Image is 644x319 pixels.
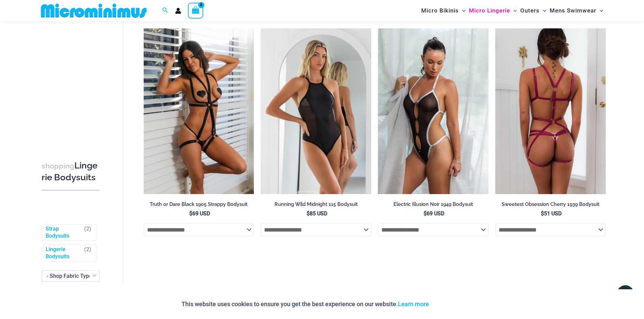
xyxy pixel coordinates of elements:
span: - Shop Fabric Type [42,270,99,282]
a: Account icon link [175,8,181,14]
a: Running Wild Midnight 115 Bodysuit [261,201,371,210]
span: Menu Toggle [540,2,546,19]
span: Outers [520,2,540,19]
h3: Lingerie Bodysuits [42,160,99,183]
span: - Shop Fabric Type [42,271,99,281]
span: 2 [86,225,89,232]
a: Mens SwimwearMenu ToggleMenu Toggle [548,2,605,19]
a: Lingerie Bodysuits [46,246,81,260]
button: Accept [434,296,463,312]
a: Sweetest Obsession Cherry 1129 Bra 6119 Bottom 1939 Bodysuit 09Sweetest Obsession Cherry 1129 Bra... [495,28,606,194]
bdi: 69 USD [424,210,444,217]
span: Micro Lingerie [469,2,510,19]
img: Electric Illusion Noir 1949 Bodysuit 03 [378,28,488,194]
span: $ [424,210,427,217]
span: $ [307,210,310,217]
p: This website uses cookies to ensure you get the best experience on our website. [182,299,429,309]
a: Running Wild Midnight 115 Bodysuit 02Running Wild Midnight 115 Bodysuit 12Running Wild Midnight 1... [261,28,371,194]
span: shopping [42,162,74,170]
img: Sweetest Obsession Cherry 1129 Bra 6119 Bottom 1939 Bodysuit 10 [495,28,606,194]
bdi: 85 USD [307,210,327,217]
a: Truth or Dare Black 1905 Strappy Bodysuit [144,201,254,210]
bdi: 51 USD [541,210,562,217]
span: Menu Toggle [459,2,466,19]
a: Learn more [398,300,429,308]
span: 2 [86,246,89,252]
h2: Truth or Dare Black 1905 Strappy Bodysuit [144,201,254,208]
a: Strap Bodysuits [46,225,81,240]
bdi: 69 USD [189,210,210,217]
a: Micro LingerieMenu ToggleMenu Toggle [467,2,519,19]
nav: Site Navigation [419,1,606,20]
span: ( ) [84,225,91,240]
h2: Sweetest Obsession Cherry 1939 Bodysuit [495,201,606,208]
img: MM SHOP LOGO FLAT [38,3,149,18]
a: OutersMenu ToggleMenu Toggle [519,2,548,19]
span: Menu Toggle [596,2,603,19]
h2: Running Wild Midnight 115 Bodysuit [261,201,371,208]
img: Running Wild Midnight 115 Bodysuit 02 [261,28,371,194]
a: Sweetest Obsession Cherry 1939 Bodysuit [495,201,606,210]
a: Truth or Dare Black 1905 Bodysuit 611 Micro 07Truth or Dare Black 1905 Bodysuit 611 Micro 05Truth... [144,28,254,194]
span: Micro Bikinis [421,2,459,19]
span: Menu Toggle [510,2,517,19]
span: ( ) [84,246,91,260]
span: - Shop Fabric Type [47,273,92,279]
a: Search icon link [162,6,168,15]
h2: Electric Illusion Noir 1949 Bodysuit [378,201,488,208]
a: View Shopping Cart, empty [188,3,204,18]
a: Micro BikinisMenu ToggleMenu Toggle [420,2,467,19]
a: Electric Illusion Noir 1949 Bodysuit 03Electric Illusion Noir 1949 Bodysuit 04Electric Illusion N... [378,28,488,194]
span: Mens Swimwear [550,2,596,19]
a: Electric Illusion Noir 1949 Bodysuit [378,201,488,210]
img: Truth or Dare Black 1905 Bodysuit 611 Micro 07 [144,28,254,194]
iframe: TrustedSite Certified [42,4,102,139]
span: $ [189,210,192,217]
span: $ [541,210,544,217]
